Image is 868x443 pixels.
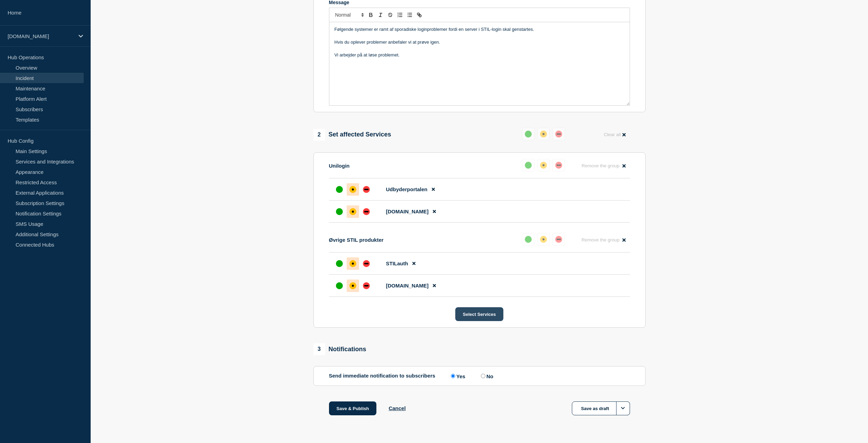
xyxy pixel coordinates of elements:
[455,307,503,321] button: Select Services
[366,11,376,19] button: Toggle bold text
[363,186,370,193] div: down
[386,283,429,289] span: [DOMAIN_NAME]
[522,159,534,171] button: up
[329,373,630,379] div: Send immediate notification to subscribers
[540,162,547,169] div: affected
[481,374,485,378] input: No
[386,186,428,192] span: Udbyderportalen
[540,236,547,243] div: affected
[479,373,493,379] label: No
[329,163,350,169] p: Unilogin
[555,162,562,169] div: down
[376,11,385,19] button: Toggle italic text
[349,208,356,215] div: affected
[363,282,370,289] div: down
[349,186,356,193] div: affected
[349,282,356,289] div: affected
[363,260,370,267] div: down
[522,233,534,246] button: up
[577,233,630,247] button: Remove the group
[385,11,395,19] button: Toggle strikethrough text
[336,282,343,289] div: up
[335,52,624,58] p: Vi arbejder på at løse problemet.
[537,159,550,171] button: affected
[540,131,547,138] div: affected
[386,260,408,266] span: STILauth
[552,233,565,246] button: down
[313,343,366,355] div: Notifications
[522,128,534,140] button: up
[525,131,532,138] div: up
[386,209,429,214] span: [DOMAIN_NAME]
[336,208,343,215] div: up
[600,128,630,141] button: Clear all
[414,11,424,19] button: Toggle link
[525,162,532,169] div: up
[313,343,325,355] span: 3
[577,159,630,172] button: Remove the group
[349,260,356,267] div: affected
[572,401,630,415] button: Save as draft
[8,33,74,39] p: [DOMAIN_NAME]
[329,401,377,415] button: Save & Publish
[335,26,624,33] p: Følgende systemer er ramt af sporadiske loginproblemer fordi en server i STIL-login skal genstartes.
[537,128,550,140] button: affected
[537,233,550,246] button: affected
[313,129,391,141] div: Set affected Services
[395,11,405,19] button: Toggle ordered list
[363,208,370,215] div: down
[329,373,436,379] p: Send immediate notification to subscribers
[552,128,565,140] button: down
[555,236,562,243] div: down
[332,11,366,19] span: Font size
[616,401,630,415] button: Options
[336,186,343,193] div: up
[405,11,414,19] button: Toggle bulleted list
[336,260,343,267] div: up
[525,236,532,243] div: up
[582,163,620,168] span: Remove the group
[582,237,620,242] span: Remove the group
[313,129,325,141] span: 2
[555,131,562,138] div: down
[552,159,565,171] button: down
[329,22,630,105] div: Message
[451,374,455,378] input: Yes
[449,373,465,379] label: Yes
[335,39,624,45] p: Hvis du oplever problemer anbefaler vi at prøve igen.
[329,237,384,243] p: Øvrige STIL produkter
[389,405,405,411] button: Cancel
